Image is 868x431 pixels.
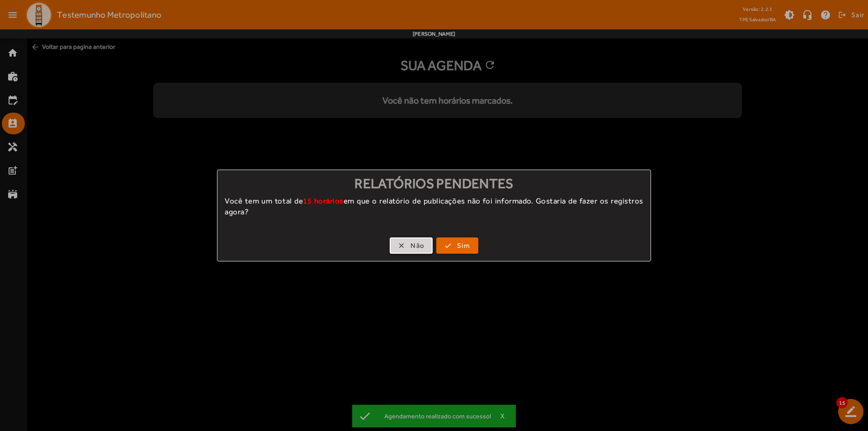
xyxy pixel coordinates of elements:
span: Sim [457,241,470,251]
button: Não [390,237,433,254]
span: 15 horários [303,196,344,205]
span: Não [410,241,425,251]
div: Você tem um total de em que o relatório de publicações não foi informado. Gostaria de fazer os re... [217,195,651,226]
span: Relatórios pendentes [354,175,514,191]
button: Sim [436,237,478,254]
